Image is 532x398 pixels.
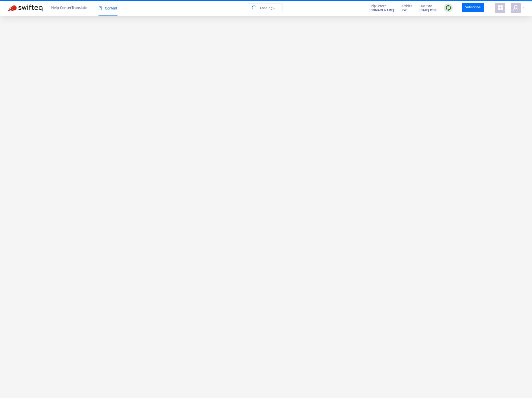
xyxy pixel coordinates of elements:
span: Last Sync [419,3,432,9]
span: Articles [401,3,412,9]
img: sync.dc5367851b00ba804db3.png [445,5,451,11]
strong: [DOMAIN_NAME] [369,7,394,13]
span: appstore [497,5,503,11]
span: Content [98,6,117,10]
span: Help Center [369,3,386,9]
a: [DOMAIN_NAME] [369,7,394,13]
strong: 552 [401,7,406,13]
img: Swifteq [7,4,42,11]
span: book [98,6,102,10]
span: Help Center Translate [51,3,87,13]
strong: [DATE] 11:38 [419,7,436,13]
span: user [513,5,519,11]
a: Subscribe [462,3,484,12]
